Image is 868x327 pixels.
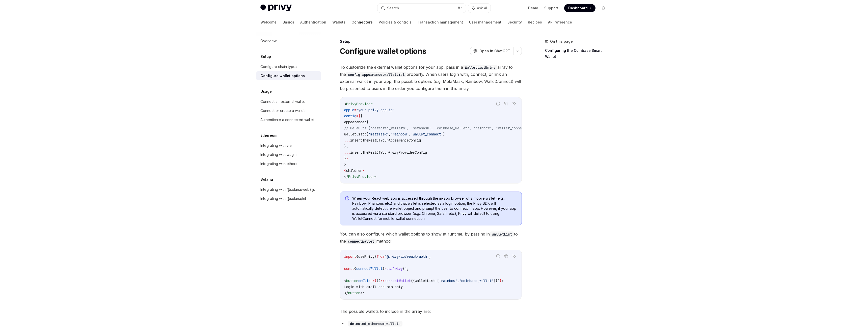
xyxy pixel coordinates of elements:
[511,253,518,260] button: Ask AI
[360,114,362,118] span: {
[429,254,431,259] span: ;
[490,231,514,237] code: walletList
[345,196,350,201] svg: Info
[344,156,346,161] span: }
[260,117,314,123] div: Authenticate a connected wallet
[385,278,411,283] span: connectWallet
[260,16,277,28] a: Welcome
[439,278,457,283] span: 'rainbow'
[256,194,321,203] a: Integrating with @solana/kit
[376,278,381,283] span: ()
[459,278,494,283] span: 'coinbase_wallet'
[256,106,321,115] a: Connect or create a wallet
[260,152,297,158] div: Integrating with wagmi
[443,132,447,136] span: ],
[356,254,358,259] span: {
[340,308,522,315] span: The possible wallets to include in the array are:
[256,36,321,45] a: Overview
[358,254,374,259] span: usePrivy
[344,108,354,112] span: appId
[256,115,321,124] a: Authenticate a connected wallet
[511,100,518,107] button: Ask AI
[344,102,346,106] span: <
[256,71,321,80] a: Configure wallet options
[415,278,437,283] span: walletList:
[544,6,558,11] a: Support
[260,5,292,12] img: light logo
[568,6,588,11] span: Dashboard
[356,108,395,112] span: "your-privy-app-id"
[391,132,409,136] span: 'rainbow'
[283,16,294,28] a: Basics
[376,254,385,259] span: from
[387,5,401,11] div: Search...
[256,185,321,194] a: Integrating with @solana/web3.js
[503,253,509,260] button: Copy the contents from the code block
[350,138,421,143] span: insertTheRestOfYourAppearanceConfig
[346,168,362,173] span: children
[503,100,509,107] button: Copy the contents from the code block
[256,97,321,106] a: Connect an external wallet
[528,6,538,11] a: Demo
[403,266,409,271] span: ();
[470,47,513,55] button: Open in ChatGPT
[385,254,429,259] span: '@privy-io/react-auth'
[368,132,389,136] span: 'metamask'
[256,159,321,168] a: Integrating with ethers
[457,6,463,10] span: ⌘ K
[344,126,530,130] span: // Defaults ['detected_wallets', 'metamask', 'coinbase_wallet', 'rainbow', 'wallet_connect']
[374,278,376,283] span: {
[507,16,522,28] a: Security
[409,132,411,136] span: ,
[340,64,522,92] span: To customize the external wallet options for your app, pass in a array to the property. When user...
[300,16,326,28] a: Authentication
[358,278,372,283] span: onClick
[545,46,612,61] a: Configuring the Coinbase Smart Wallet
[379,16,412,28] a: Policies & controls
[377,4,466,13] button: Search...⌘K
[356,114,358,118] span: =
[260,108,305,114] div: Connect or create a wallet
[256,141,321,150] a: Integrating with viem
[383,266,385,271] span: }
[260,161,297,167] div: Integrating with ethers
[344,285,403,289] span: Login with email and sms only
[332,16,345,28] a: Wallets
[600,4,608,12] button: Toggle dark mode
[344,168,346,173] span: {
[344,138,350,143] span: ...
[260,143,294,149] div: Integrating with viem
[256,62,321,71] a: Configure chain types
[346,156,348,161] span: }
[437,278,439,283] span: [
[358,114,360,118] span: {
[495,253,501,260] button: Report incorrect code
[260,186,315,193] div: Integrating with @solana/web3.js
[500,278,502,283] span: }
[372,278,374,283] span: =
[344,114,356,118] span: config
[260,54,271,60] h5: Setup
[348,321,402,326] code: detected_ethereum_wallets
[362,168,364,173] span: }
[469,16,501,28] a: User management
[352,196,517,221] span: When your React web app is accessed through the in-app browser of a mobile wallet (e.g., Rainbow,...
[494,278,500,283] span: ]})
[340,230,522,245] span: You can also configure which wallet options to show at runtime, by passing in to the method:
[548,16,572,28] a: API reference
[463,65,497,70] code: WalletListEntry
[256,150,321,159] a: Integrating with wagmi
[477,6,487,11] span: Ask AI
[344,162,346,167] span: >
[502,278,504,283] span: >
[564,4,595,12] a: Dashboard
[350,150,427,155] span: insertTheRestOfYourPrivyProviderConfig
[260,99,305,105] div: Connect an external wallet
[260,132,277,138] h5: Ethereum
[346,239,376,244] code: connectWallet
[362,291,364,295] span: ;
[344,278,346,283] span: <
[260,176,273,182] h5: Solana
[411,132,443,136] span: 'wallet_connect'
[356,266,383,271] span: connectWallet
